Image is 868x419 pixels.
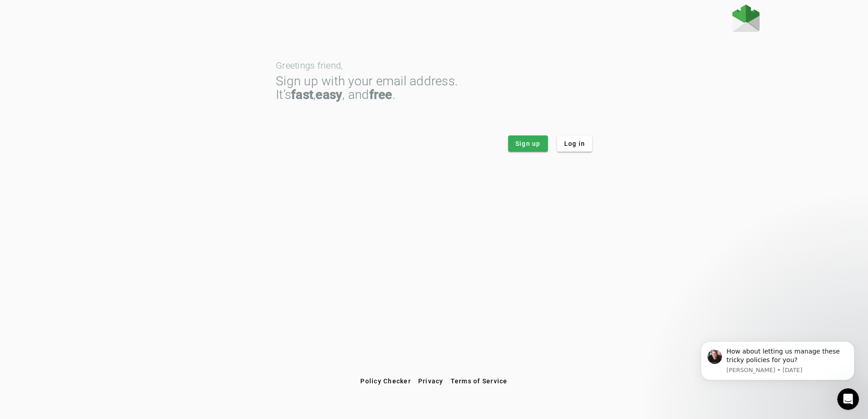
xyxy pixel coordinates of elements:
[732,5,759,32] img: Fraudmarc Logo
[451,377,508,385] span: Terms of Service
[515,139,541,148] span: Sign up
[276,61,592,70] div: Greetings friend,
[276,74,592,102] div: Sign up with your email address. It’s , , and .
[316,87,342,102] strong: easy
[687,328,868,395] iframe: Intercom notifications message
[357,373,415,389] button: Policy Checker
[447,373,511,389] button: Terms of Service
[508,135,548,152] button: Sign up
[360,377,411,385] span: Policy Checker
[369,87,392,102] strong: free
[837,388,859,410] iframe: Intercom live chat
[557,135,593,152] button: Log in
[418,377,443,385] span: Privacy
[415,373,447,389] button: Privacy
[291,87,313,102] strong: fast
[564,139,585,148] span: Log in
